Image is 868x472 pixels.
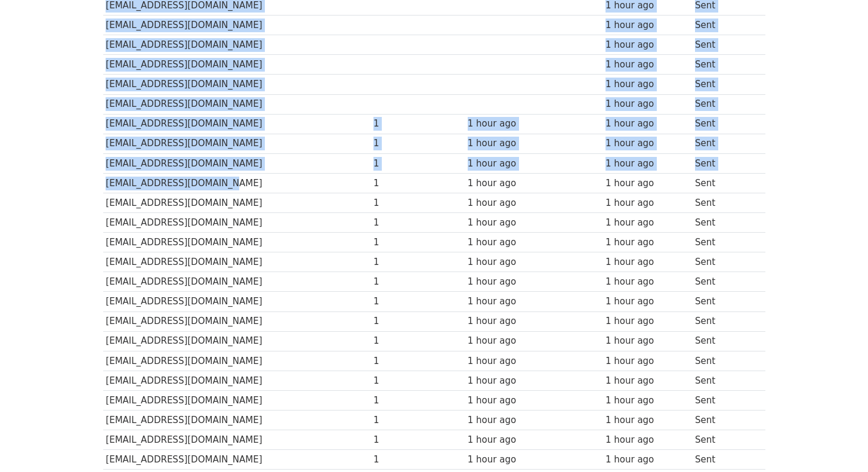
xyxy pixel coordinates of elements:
[103,153,371,173] td: [EMAIL_ADDRESS][DOMAIN_NAME]
[468,433,600,447] div: 1 hour ago
[103,311,371,331] td: [EMAIL_ADDRESS][DOMAIN_NAME]
[103,292,371,311] td: [EMAIL_ADDRESS][DOMAIN_NAME]
[606,97,689,111] div: 1 hour ago
[606,196,689,210] div: 1 hour ago
[692,153,755,173] td: Sent
[692,351,755,371] td: Sent
[606,414,689,427] div: 1 hour ago
[606,354,689,368] div: 1 hour ago
[103,114,371,134] td: [EMAIL_ADDRESS][DOMAIN_NAME]
[606,78,689,91] div: 1 hour ago
[606,295,689,309] div: 1 hour ago
[468,177,600,190] div: 1 hour ago
[468,157,600,171] div: 1 hour ago
[606,255,689,269] div: 1 hour ago
[606,38,689,52] div: 1 hour ago
[468,453,600,467] div: 1 hour ago
[103,351,371,371] td: [EMAIL_ADDRESS][DOMAIN_NAME]
[606,433,689,447] div: 1 hour ago
[373,216,462,230] div: 1
[373,374,462,388] div: 1
[373,255,462,269] div: 1
[692,16,755,35] td: Sent
[468,275,600,289] div: 1 hour ago
[692,134,755,153] td: Sent
[692,193,755,212] td: Sent
[606,236,689,249] div: 1 hour ago
[103,55,371,75] td: [EMAIL_ADDRESS][DOMAIN_NAME]
[692,272,755,292] td: Sent
[692,213,755,233] td: Sent
[606,18,689,32] div: 1 hour ago
[103,331,371,351] td: [EMAIL_ADDRESS][DOMAIN_NAME]
[103,450,371,470] td: [EMAIL_ADDRESS][DOMAIN_NAME]
[373,433,462,447] div: 1
[373,196,462,210] div: 1
[606,374,689,388] div: 1 hour ago
[606,157,689,171] div: 1 hour ago
[606,275,689,289] div: 1 hour ago
[468,314,600,328] div: 1 hour ago
[692,331,755,351] td: Sent
[692,114,755,134] td: Sent
[373,334,462,348] div: 1
[373,275,462,289] div: 1
[692,233,755,252] td: Sent
[692,450,755,470] td: Sent
[373,137,462,150] div: 1
[692,75,755,94] td: Sent
[468,334,600,348] div: 1 hour ago
[692,411,755,430] td: Sent
[103,94,371,114] td: [EMAIL_ADDRESS][DOMAIN_NAME]
[692,35,755,55] td: Sent
[468,236,600,249] div: 1 hour ago
[606,394,689,408] div: 1 hour ago
[103,35,371,55] td: [EMAIL_ADDRESS][DOMAIN_NAME]
[606,314,689,328] div: 1 hour ago
[373,394,462,408] div: 1
[468,374,600,388] div: 1 hour ago
[373,177,462,190] div: 1
[103,213,371,233] td: [EMAIL_ADDRESS][DOMAIN_NAME]
[692,292,755,311] td: Sent
[103,390,371,410] td: [EMAIL_ADDRESS][DOMAIN_NAME]
[606,58,689,72] div: 1 hour ago
[468,216,600,230] div: 1 hour ago
[373,157,462,171] div: 1
[808,415,868,472] iframe: Chat Widget
[103,371,371,390] td: [EMAIL_ADDRESS][DOMAIN_NAME]
[468,137,600,150] div: 1 hour ago
[103,134,371,153] td: [EMAIL_ADDRESS][DOMAIN_NAME]
[468,255,600,269] div: 1 hour ago
[692,173,755,193] td: Sent
[373,295,462,309] div: 1
[692,311,755,331] td: Sent
[692,252,755,272] td: Sent
[103,233,371,252] td: [EMAIL_ADDRESS][DOMAIN_NAME]
[373,314,462,328] div: 1
[103,272,371,292] td: [EMAIL_ADDRESS][DOMAIN_NAME]
[468,394,600,408] div: 1 hour ago
[103,430,371,450] td: [EMAIL_ADDRESS][DOMAIN_NAME]
[103,411,371,430] td: [EMAIL_ADDRESS][DOMAIN_NAME]
[103,16,371,35] td: [EMAIL_ADDRESS][DOMAIN_NAME]
[606,216,689,230] div: 1 hour ago
[468,295,600,309] div: 1 hour ago
[468,414,600,427] div: 1 hour ago
[103,75,371,94] td: [EMAIL_ADDRESS][DOMAIN_NAME]
[468,354,600,368] div: 1 hour ago
[373,354,462,368] div: 1
[606,177,689,190] div: 1 hour ago
[692,94,755,114] td: Sent
[373,453,462,467] div: 1
[692,55,755,75] td: Sent
[468,117,600,131] div: 1 hour ago
[103,173,371,193] td: [EMAIL_ADDRESS][DOMAIN_NAME]
[606,334,689,348] div: 1 hour ago
[606,453,689,467] div: 1 hour ago
[373,236,462,249] div: 1
[373,117,462,131] div: 1
[692,371,755,390] td: Sent
[692,430,755,450] td: Sent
